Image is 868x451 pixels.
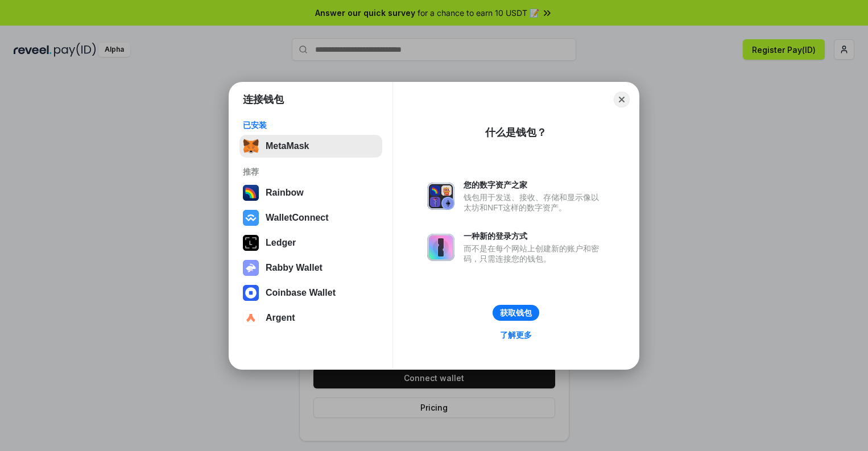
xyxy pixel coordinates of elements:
img: svg+xml,%3Csvg%20xmlns%3D%22http%3A%2F%2Fwww.w3.org%2F2000%2Fsvg%22%20fill%3D%22none%22%20viewBox... [243,260,259,276]
button: MetaMask [239,135,382,158]
div: 您的数字资产之家 [464,180,605,190]
img: svg+xml,%3Csvg%20xmlns%3D%22http%3A%2F%2Fwww.w3.org%2F2000%2Fsvg%22%20fill%3D%22none%22%20viewBox... [427,183,454,210]
div: Ledger [266,238,296,248]
img: svg+xml,%3Csvg%20xmlns%3D%22http%3A%2F%2Fwww.w3.org%2F2000%2Fsvg%22%20fill%3D%22none%22%20viewBox... [427,234,454,261]
div: 什么是钱包？ [485,126,547,139]
img: svg+xml,%3Csvg%20width%3D%2228%22%20height%3D%2228%22%20viewBox%3D%220%200%2028%2028%22%20fill%3D... [243,285,259,301]
a: 了解更多 [493,328,539,342]
img: svg+xml,%3Csvg%20xmlns%3D%22http%3A%2F%2Fwww.w3.org%2F2000%2Fsvg%22%20width%3D%2228%22%20height%3... [243,235,259,251]
div: Rainbow [266,188,304,198]
div: 钱包用于发送、接收、存储和显示像以太坊和NFT这样的数字资产。 [464,192,605,213]
div: 推荐 [243,167,379,177]
img: svg+xml,%3Csvg%20width%3D%2228%22%20height%3D%2228%22%20viewBox%3D%220%200%2028%2028%22%20fill%3D... [243,310,259,326]
button: Ledger [239,231,382,254]
img: svg+xml,%3Csvg%20fill%3D%22none%22%20height%3D%2233%22%20viewBox%3D%220%200%2035%2033%22%20width%... [243,138,259,154]
div: WalletConnect [266,213,329,223]
button: 获取钱包 [493,305,539,321]
div: 已安装 [243,120,379,130]
div: Argent [266,313,295,323]
button: WalletConnect [239,206,382,229]
div: Rabby Wallet [266,263,323,273]
h1: 连接钱包 [243,93,284,106]
div: MetaMask [266,141,309,151]
img: svg+xml,%3Csvg%20width%3D%22120%22%20height%3D%22120%22%20viewBox%3D%220%200%20120%20120%22%20fil... [243,185,259,201]
div: 获取钱包 [500,308,532,318]
button: Close [614,92,630,107]
div: 而不是在每个网站上创建新的账户和密码，只需连接您的钱包。 [464,243,605,264]
button: Rainbow [239,181,382,204]
button: Argent [239,307,382,329]
div: 一种新的登录方式 [464,231,605,241]
div: 了解更多 [500,330,532,340]
div: Coinbase Wallet [266,288,336,298]
button: Coinbase Wallet [239,282,382,304]
img: svg+xml,%3Csvg%20width%3D%2228%22%20height%3D%2228%22%20viewBox%3D%220%200%2028%2028%22%20fill%3D... [243,210,259,226]
button: Rabby Wallet [239,256,382,279]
